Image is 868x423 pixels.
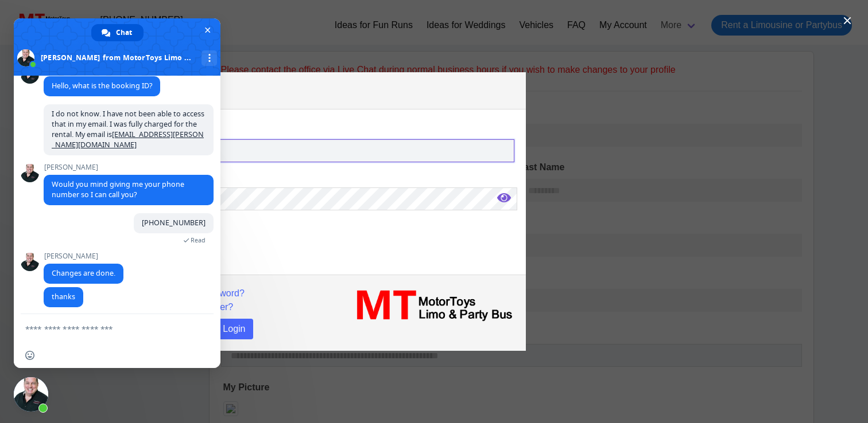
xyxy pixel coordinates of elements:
span: [PHONE_NUMBER] [142,218,206,228]
textarea: Compose your message... [25,324,184,334]
img: MT_logo_name.png [349,287,514,324]
span: I do not know. I have not been able to access that in my email. I was fully charged for the renta... [52,109,204,150]
span: Close chat [201,24,214,36]
label: Email [170,121,514,135]
button: Login [215,319,253,339]
a: Forgot Password? [170,288,245,298]
span: Would you mind giving me your phone number so I can call you? [52,179,184,199]
span: Read [191,236,206,244]
span: [PERSON_NAME] [44,252,123,260]
a: [EMAIL_ADDRESS][PERSON_NAME][DOMAIN_NAME] [52,130,204,150]
span: Hello, what is the booking ID? [52,81,152,91]
iframe: reCAPTCHA [170,217,344,303]
span: Changes are done. [52,268,115,278]
div: Chat [91,24,144,41]
span: Insert an emoji [25,351,34,360]
label: Password [170,169,514,183]
div: Close chat [14,377,48,412]
span: Chat [116,24,132,41]
span: [PERSON_NAME] [44,163,214,171]
p: Login [170,84,514,97]
div: More channels [201,50,217,66]
span: thanks [52,292,75,301]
